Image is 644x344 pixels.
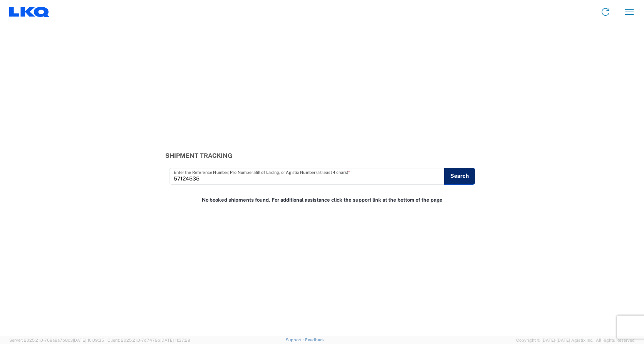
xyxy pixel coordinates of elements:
[73,338,104,342] span: [DATE] 10:09:35
[165,152,479,159] h3: Shipment Tracking
[516,337,635,344] span: Copyright © [DATE]-[DATE] Agistix Inc., All Rights Reserved
[444,168,475,185] button: Search
[9,338,104,342] span: Server: 2025.21.0-769a9a7b8c3
[305,337,325,342] a: Feedback
[107,338,190,342] span: Client: 2025.21.0-7d7479b
[161,193,483,208] div: No booked shipments found. For additional assistance click the support link at the bottom of the ...
[286,337,305,342] a: Support
[160,338,190,342] span: [DATE] 11:37:29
